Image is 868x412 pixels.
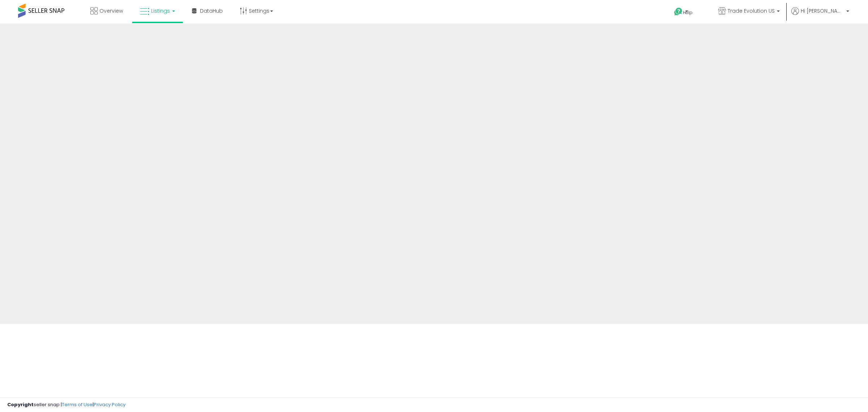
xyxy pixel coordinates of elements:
i: Get Help [674,7,683,16]
span: Overview [99,7,123,14]
span: Trade Evolution US [728,7,775,14]
a: Help [668,2,707,24]
a: Hi [PERSON_NAME] [791,7,849,24]
span: Hi [PERSON_NAME] [801,7,844,14]
span: Listings [151,7,170,14]
span: DataHub [200,7,223,14]
span: Help [683,9,693,16]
